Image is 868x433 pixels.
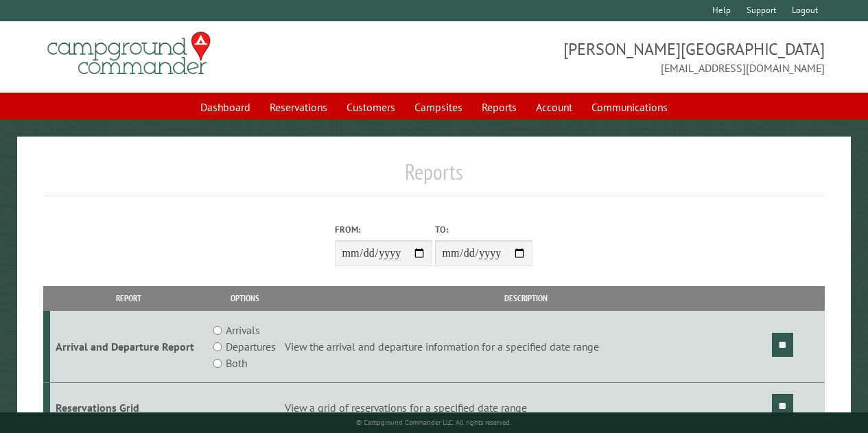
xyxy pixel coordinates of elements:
[434,38,825,76] span: [PERSON_NAME][GEOGRAPHIC_DATA] [EMAIL_ADDRESS][DOMAIN_NAME]
[226,338,276,355] label: Departures
[226,322,260,338] label: Arrivals
[338,94,403,120] a: Customers
[283,383,770,433] td: View a grid of reservations for a specified date range
[528,94,580,120] a: Account
[261,94,336,120] a: Reservations
[192,94,259,120] a: Dashboard
[226,355,247,371] label: Both
[283,286,770,310] th: Description
[43,27,215,80] img: Campground Commander
[356,418,511,427] small: © Campground Commander LLC. All rights reserved.
[406,94,471,120] a: Campsites
[43,159,825,196] h1: Reports
[335,223,432,236] label: From:
[473,94,525,120] a: Reports
[583,94,676,120] a: Communications
[207,286,283,310] th: Options
[283,311,770,383] td: View the arrival and departure information for a specified date range
[435,223,532,236] label: To:
[50,311,207,383] td: Arrival and Departure Report
[50,286,207,310] th: Report
[50,383,207,433] td: Reservations Grid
